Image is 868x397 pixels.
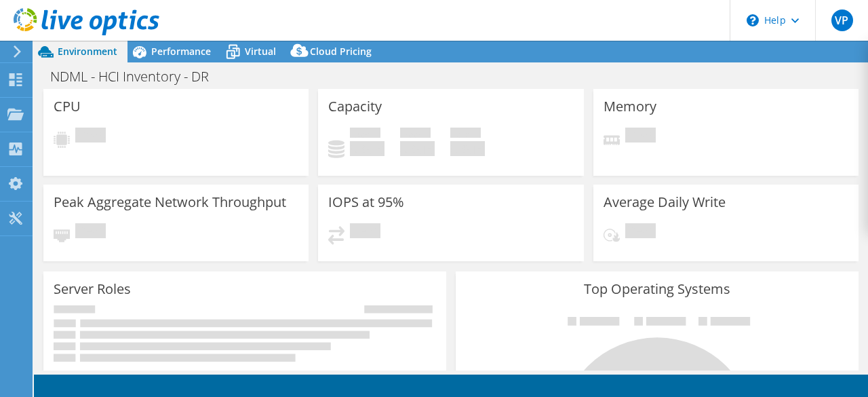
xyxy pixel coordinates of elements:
[466,282,848,297] h3: Top Operating Systems
[151,45,211,58] span: Performance
[450,141,485,156] h4: 0 GiB
[54,99,81,114] h3: CPU
[75,128,106,146] span: Pending
[831,10,853,31] span: VP
[625,223,656,242] span: Pending
[625,128,656,146] span: Pending
[75,223,106,242] span: Pending
[400,128,431,141] span: Free
[747,14,759,26] svg: \n
[44,69,230,84] h1: NDML - HCI Inventory - DR
[400,141,435,156] h4: 0 GiB
[58,45,117,58] span: Environment
[328,195,404,210] h3: IOPS at 95%
[54,195,286,210] h3: Peak Aggregate Network Throughput
[245,45,276,58] span: Virtual
[604,99,656,114] h3: Memory
[350,141,384,156] h4: 0 GiB
[310,45,372,58] span: Cloud Pricing
[450,128,481,141] span: Total
[350,223,380,242] span: Pending
[54,282,131,297] h3: Server Roles
[604,195,726,210] h3: Average Daily Write
[328,99,382,114] h3: Capacity
[350,128,380,141] span: Used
